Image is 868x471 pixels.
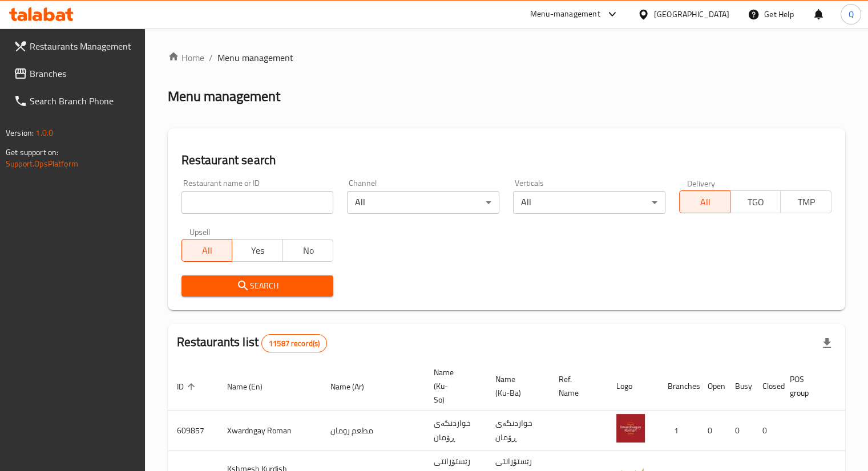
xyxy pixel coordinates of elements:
span: Ref. Name [559,372,594,400]
span: Restaurants Management [30,39,136,53]
span: 11587 record(s) [262,338,326,349]
span: Search Branch Phone [30,94,136,108]
td: 1 [659,411,699,451]
a: Support.OpsPlatform [6,156,78,171]
button: Yes [232,239,283,262]
td: Xwardngay Roman [218,411,321,451]
div: Menu-management [530,7,600,21]
span: No [288,242,329,259]
span: ID [177,380,199,393]
div: Export file [813,330,841,357]
span: TGO [735,194,777,210]
h2: Restaurants list [177,334,328,352]
span: All [684,194,726,210]
label: Delivery [687,179,716,187]
a: Home [168,51,204,64]
span: Name (Ar) [330,380,379,393]
input: Search for restaurant name or ID.. [181,191,334,214]
span: 1.0.0 [35,125,53,140]
span: Branches [30,67,136,80]
span: Menu management [217,51,293,64]
h2: Restaurant search [181,152,831,169]
span: Yes [237,242,278,259]
td: 0 [699,411,726,451]
button: TMP [780,190,831,213]
button: All [679,190,730,213]
td: خواردنگەی ڕۆمان [486,411,550,451]
button: All [181,239,233,262]
div: [GEOGRAPHIC_DATA] [654,8,729,21]
a: Restaurants Management [5,33,145,60]
div: Total records count [261,334,327,352]
label: Upsell [189,228,211,235]
h2: Menu management [168,87,280,105]
a: Branches [5,60,145,87]
div: All [513,191,665,214]
span: Name (Ku-Ba) [495,372,536,400]
td: 0 [726,411,753,451]
button: Search [181,275,334,297]
span: TMP [785,194,827,210]
th: Closed [753,362,781,411]
button: No [282,239,334,262]
nav: breadcrumb [168,51,845,64]
li: / [209,51,213,64]
span: All [187,242,228,259]
span: Search [191,279,325,293]
th: Open [699,362,726,411]
span: Name (En) [227,380,277,393]
td: مطعم رومان [321,411,425,451]
span: Version: [6,125,34,140]
td: 0 [753,411,781,451]
th: Busy [726,362,753,411]
a: Search Branch Phone [5,87,145,115]
span: POS group [790,372,823,400]
span: Q [848,8,853,21]
th: Branches [659,362,699,411]
div: All [347,191,499,214]
td: 609857 [168,411,218,451]
span: Name (Ku-So) [434,366,473,407]
img: Xwardngay Roman [616,414,645,442]
th: Logo [607,362,659,411]
button: TGO [730,190,781,213]
span: Get support on: [6,145,58,160]
td: خواردنگەی ڕۆمان [425,411,486,451]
